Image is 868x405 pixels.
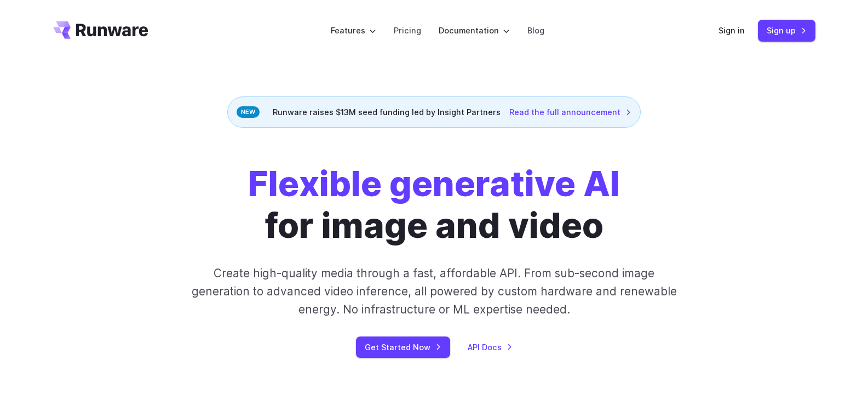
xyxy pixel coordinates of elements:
[718,24,745,37] a: Sign in
[53,21,148,39] a: Go to /
[190,264,678,319] p: Create high-quality media through a fast, affordable API. From sub-second image generation to adv...
[356,336,450,358] a: Get Started Now
[248,162,620,204] strong: Flexible generative AI
[527,24,544,37] a: Blog
[331,24,376,37] label: Features
[468,341,513,353] a: API Docs
[758,20,815,41] a: Sign up
[394,24,421,37] a: Pricing
[227,96,641,128] div: Runware raises $13M seed funding led by Insight Partners
[248,163,620,247] h1: for image and video
[439,24,510,37] label: Documentation
[509,106,631,118] a: Read the full announcement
